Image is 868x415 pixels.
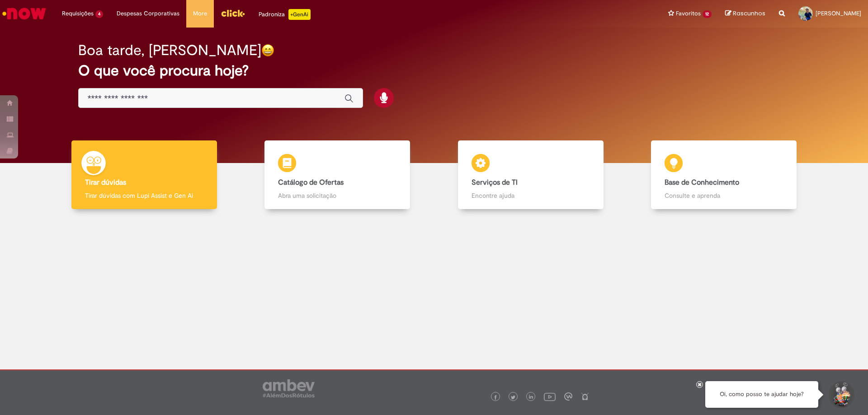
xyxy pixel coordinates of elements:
b: Tirar dúvidas [85,178,126,187]
span: Favoritos [676,9,701,18]
p: Tirar dúvidas com Lupi Assist e Gen Ai [85,191,203,200]
img: logo_footer_twitter.png [511,395,515,400]
a: Catálogo de Ofertas Abra uma solicitação [241,140,434,210]
b: Serviços de TI [472,178,518,187]
img: logo_footer_ambev_rotulo_gray.png [263,379,315,397]
img: click_logo_yellow_360x200.png [221,6,245,20]
button: Iniciar Conversa de Suporte [827,381,854,408]
h2: O que você procura hoje? [78,63,790,79]
a: Serviços de TI Encontre ajuda [434,140,627,210]
b: Catálogo de Ofertas [278,178,344,187]
a: Base de Conhecimento Consulte e aprenda [627,140,821,210]
p: Consulte e aprenda [665,191,783,200]
img: logo_footer_naosei.png [581,392,589,401]
a: Rascunhos [725,9,765,18]
b: Base de Conhecimento [665,178,739,187]
div: Padroniza [259,9,311,20]
span: [PERSON_NAME] [816,9,861,17]
a: Tirar dúvidas Tirar dúvidas com Lupi Assist e Gen Ai [47,140,241,210]
img: logo_footer_facebook.png [493,395,498,400]
span: 12 [703,10,712,18]
span: 4 [95,10,103,18]
img: logo_footer_workplace.png [564,392,572,401]
span: Despesas Corporativas [117,9,179,18]
img: happy-face.png [261,44,274,57]
img: logo_footer_linkedin.png [529,395,533,400]
p: Encontre ajuda [472,191,590,200]
img: ServiceNow [1,5,47,23]
h2: Boa tarde, [PERSON_NAME] [78,42,261,58]
span: More [193,9,207,18]
div: Oi, como posso te ajudar hoje? [705,381,818,408]
p: Abra uma solicitação [278,191,396,200]
img: logo_footer_youtube.png [544,391,556,402]
p: +GenAi [288,9,311,20]
span: Requisições [62,9,94,18]
span: Rascunhos [733,9,765,18]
